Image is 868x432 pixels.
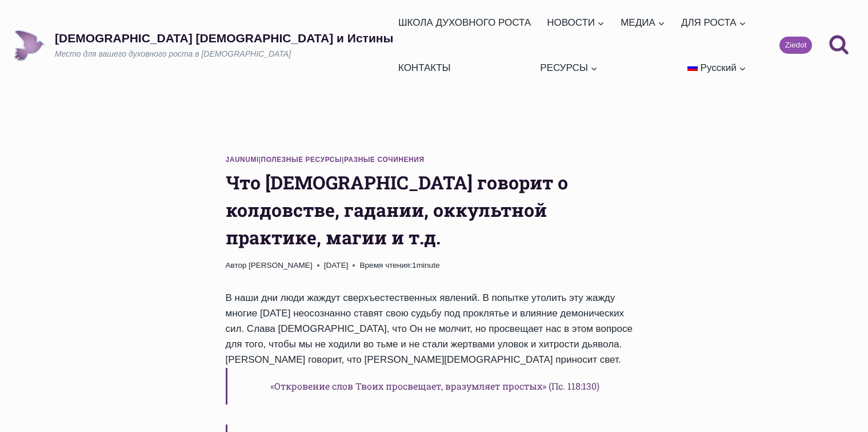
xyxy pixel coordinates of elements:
[324,259,349,272] time: [DATE]
[14,30,45,61] img: Draudze Gars un Patiesība
[540,60,598,76] span: РЕСУРСЫ
[55,49,393,60] p: Место для вашего духовного роста в [DEMOGRAPHIC_DATA]
[359,259,439,272] span: 1
[226,156,259,164] a: Jaunumi
[823,30,854,61] button: Показать форму поиска
[249,261,313,269] a: [PERSON_NAME]
[226,156,425,164] span: | |
[226,169,643,251] h1: Что [DEMOGRAPHIC_DATA] говорит о колдовстве, гадании, оккультной практике, магии и т.д.
[393,45,455,90] a: КОНТАКТЫ
[682,45,751,90] a: Русский
[701,62,737,73] span: Русский
[681,15,746,30] span: ДЛЯ РОСТА
[359,261,412,269] span: Время чтения:
[55,31,393,45] p: [DEMOGRAPHIC_DATA] [DEMOGRAPHIC_DATA] и Истины
[226,368,643,405] h6: «Откровение слов Твоих просвещает, вразумляет простых» (Пс. 118:130)
[535,45,603,90] a: РЕСУРСЫ
[226,259,247,272] span: Автор
[621,15,665,30] span: МЕДИА
[14,30,393,61] a: [DEMOGRAPHIC_DATA] [DEMOGRAPHIC_DATA] и ИстиныМесто для вашего духовного роста в [DEMOGRAPHIC_DATA]
[261,156,342,164] a: Полезные ресурсы
[779,37,812,54] a: Ziedot
[344,156,425,164] a: Разные сочинения
[547,15,605,30] span: НОВОСТИ
[417,261,440,269] span: minute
